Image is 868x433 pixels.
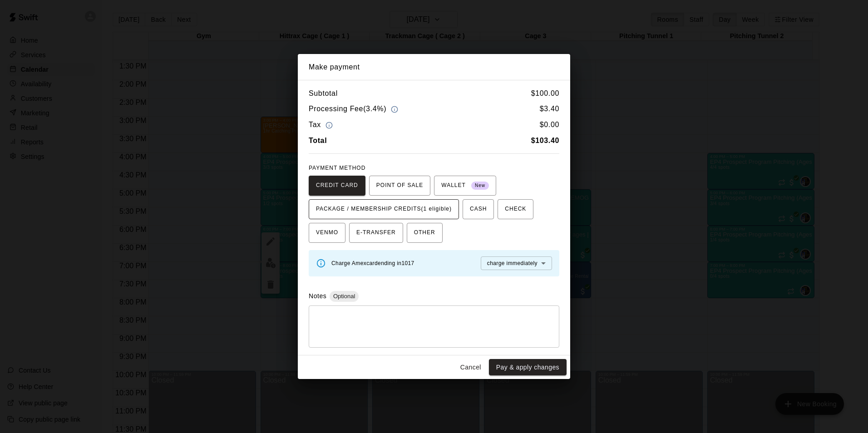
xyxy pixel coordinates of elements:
[487,260,538,266] span: charge immediately
[369,176,430,196] button: POINT OF SALE
[309,199,459,219] button: PACKAGE / MEMBERSHIP CREDITS(1 eligible)
[349,223,403,243] button: E-TRANSFER
[309,165,365,171] span: PAYMENT METHOD
[407,223,443,243] button: OTHER
[330,293,359,300] span: Optional
[463,199,494,219] button: CASH
[331,260,414,266] span: Charge Amex card ending in 1017
[471,180,489,192] span: New
[489,359,567,376] button: Pay & apply changes
[309,119,335,131] h6: Tax
[376,178,423,193] span: POINT OF SALE
[456,359,485,376] button: Cancel
[309,176,365,196] button: CREDIT CARD
[434,176,496,196] button: WALLET New
[356,226,396,240] span: E-TRANSFER
[540,119,559,131] h6: $ 0.00
[414,226,435,240] span: OTHER
[316,178,358,193] span: CREDIT CARD
[309,137,327,144] b: Total
[316,226,338,240] span: VENMO
[531,88,559,99] h6: $ 100.00
[531,137,559,144] b: $ 103.40
[309,103,400,115] h6: Processing Fee ( 3.4% )
[498,199,533,219] button: CHECK
[309,88,338,99] h6: Subtotal
[298,54,570,80] h2: Make payment
[540,103,559,115] h6: $ 3.40
[309,223,345,243] button: VENMO
[470,202,487,216] span: CASH
[505,202,526,216] span: CHECK
[441,178,489,193] span: WALLET
[309,292,326,300] label: Notes
[316,202,452,216] span: PACKAGE / MEMBERSHIP CREDITS (1 eligible)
